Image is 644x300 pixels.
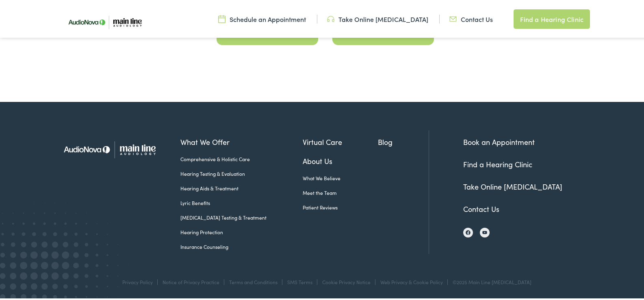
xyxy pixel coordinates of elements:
img: utility icon [449,13,457,22]
a: About Us [303,154,378,165]
a: Hearing Aids & Treatment [180,183,303,191]
a: Blog [378,135,429,146]
a: Terms and Conditions [230,277,278,284]
a: Hearing Testing & Evaluation [180,169,303,176]
img: utility icon [327,13,334,22]
a: Comprehensive & Holistic Care [180,154,303,162]
a: Find a Hearing Clinic [514,8,590,28]
a: SMS Terms [288,277,313,284]
a: [MEDICAL_DATA] Testing & Treatment [180,213,303,220]
a: Schedule an Appointment [218,13,306,22]
img: YouTube [482,229,487,233]
img: Main Line Audiology [57,129,167,168]
a: Insurance Counseling [180,242,303,249]
a: Notice of Privacy Practice [163,277,220,284]
a: Contact Us [463,203,499,213]
img: Facebook icon, indicating the presence of the site or brand on the social media platform. [466,229,471,234]
a: Contact Us [449,13,493,22]
a: Hearing Protection [180,227,303,235]
a: Privacy Policy [123,277,153,284]
a: Virtual Care [303,135,378,146]
img: utility icon [218,13,226,22]
div: ©2025 Main Line [MEDICAL_DATA] [449,278,532,284]
a: Take Online [MEDICAL_DATA] [327,13,428,22]
a: Cookie Privacy Notice [323,277,371,284]
a: Lyric Benefits [180,198,303,205]
a: Meet the Team [303,188,378,195]
a: Patient Reviews [303,203,378,210]
a: What We Offer [180,135,303,146]
a: Web Privacy & Cookie Policy [381,277,443,284]
a: Book an Appointment [463,136,535,146]
a: Find a Hearing Clinic [463,158,532,168]
a: What We Believe [303,173,378,181]
a: Take Online [MEDICAL_DATA] [463,180,562,190]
